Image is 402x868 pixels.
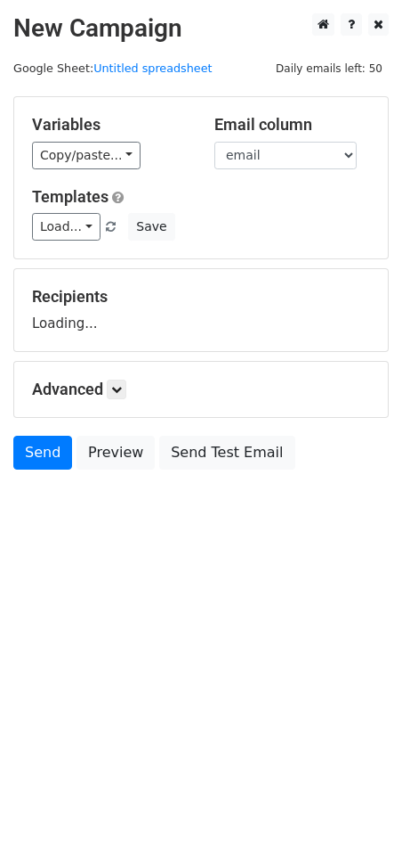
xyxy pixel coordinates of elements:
small: Google Sheet: [13,61,213,75]
a: Untitled spreadsheet [93,61,212,75]
h5: Recipients [32,287,370,307]
a: Send Test Email [159,436,294,470]
a: Send [13,436,72,470]
h5: Email column [214,115,370,135]
a: Preview [76,436,155,470]
a: Load... [32,213,100,241]
a: Daily emails left: 50 [269,61,389,75]
button: Save [128,213,174,241]
h2: New Campaign [13,13,389,44]
a: Templates [32,187,109,206]
span: Daily emails left: 50 [269,59,389,78]
h5: Advanced [32,380,370,399]
div: Loading... [32,287,370,333]
a: Copy/paste... [32,142,141,169]
h5: Variables [32,115,188,135]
